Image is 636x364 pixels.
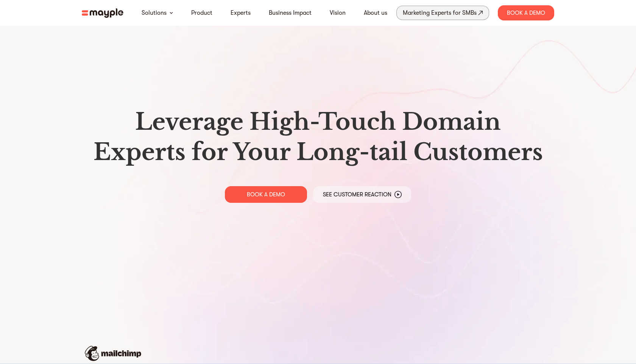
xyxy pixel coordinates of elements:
[231,8,251,17] a: Experts
[330,8,346,17] a: Vision
[142,8,167,17] a: Solutions
[88,107,548,167] h1: Leverage High-Touch Domain Experts for Your Long-tail Customers
[396,6,489,20] a: Marketing Experts for SMBs
[225,186,307,203] a: BOOK A DEMO
[498,5,554,20] div: Book A Demo
[313,186,411,203] a: See Customer Reaction
[500,276,636,364] iframe: Chat Widget
[269,8,312,17] a: Business Impact
[82,8,123,18] img: mayple-logo
[364,8,387,17] a: About us
[403,8,477,18] div: Marketing Experts for SMBs
[247,191,285,198] p: BOOK A DEMO
[170,12,173,14] img: arrow-down
[191,8,212,17] a: Product
[85,346,141,361] img: mailchimp-logo
[323,191,391,198] p: See Customer Reaction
